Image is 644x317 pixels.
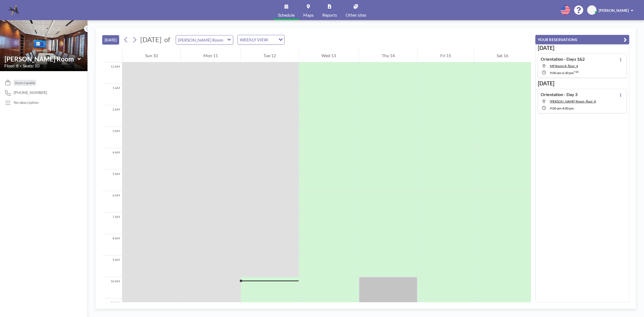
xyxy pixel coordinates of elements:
div: 3 AM [102,127,122,148]
div: Mon 11 [181,49,240,62]
span: 4:00 PM [562,106,574,110]
div: Tue 12 [241,49,299,62]
sup: +1d [574,70,579,73]
span: Reports [322,13,337,17]
span: - [561,71,562,75]
div: Fri 15 [418,49,474,62]
span: 9:00 AM [550,71,561,75]
span: [PHONE_NUMBER] [14,90,47,95]
input: McGhee Room [176,35,228,44]
input: Search for option [270,36,275,43]
div: Thu 14 [359,49,417,62]
div: 5 AM [102,170,122,191]
span: Zoom Capable [15,81,35,85]
span: Schedule [278,13,295,17]
div: Wed 13 [299,49,359,62]
h4: Orientation - Day 3 [541,92,577,97]
div: 10 AM [102,277,122,298]
div: 12 AM [102,62,122,84]
span: Floor: 8 [4,63,19,68]
button: [DATE] [102,35,119,45]
div: Search for option [238,35,284,44]
img: organization-logo [9,5,19,16]
div: Sat 16 [474,49,531,62]
span: Seats: 10 [23,63,39,68]
span: Maps [303,13,314,17]
span: • [20,64,21,68]
h4: Orientation - Days 1&2 [541,56,585,62]
div: 4 AM [102,148,122,170]
div: 2 AM [102,105,122,127]
span: WEEKLY VIEW [239,36,269,43]
span: 6:30 PM [562,71,574,75]
input: McGhee Room [5,55,78,63]
span: CC [590,8,594,13]
div: 1 AM [102,84,122,105]
span: Other sites [346,13,366,17]
span: 9:00 AM [550,106,561,110]
span: MP Room A, floor: 4 [550,64,578,68]
span: McGhee Room, floor: 8 [550,99,596,103]
div: 8 AM [102,234,122,256]
span: [DATE] [140,35,162,43]
h3: [DATE] [538,80,627,87]
div: 6 AM [102,191,122,213]
h3: [DATE] [538,45,627,51]
div: 7 AM [102,213,122,234]
div: Sun 10 [122,49,180,62]
div: No description [14,100,39,105]
div: 9 AM [102,256,122,277]
span: - [561,106,562,110]
span: [PERSON_NAME] [599,8,629,13]
button: YOUR RESERVATIONS [535,35,629,44]
span: of [164,35,170,44]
